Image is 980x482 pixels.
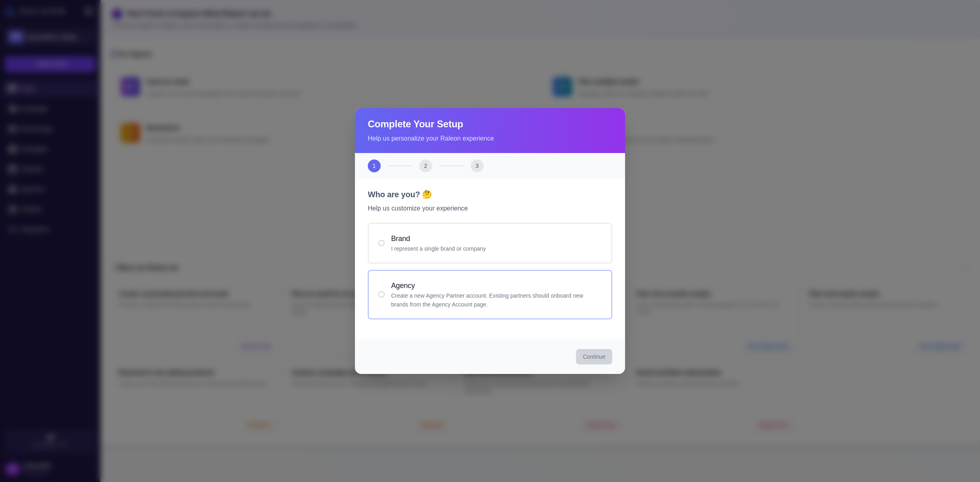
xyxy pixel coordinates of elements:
h4: Agency [391,280,602,291]
h2: Complete Your Setup [368,118,612,131]
button: Continue [576,349,612,364]
p: Help us customize your experience [368,204,612,213]
p: Help us personalize your Raleon experience [368,134,612,143]
span: Continue [583,353,605,361]
h3: Who are you? 🤔 [368,188,612,200]
h4: Brand [391,233,602,244]
p: I represent a single brand or company [391,244,602,253]
div: 1 [368,159,381,172]
p: Create a new Agency Partner account. Existing partners should onboard new brands from the Agency ... [391,291,602,309]
div: 3 [471,159,484,172]
div: 2 [419,159,432,172]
